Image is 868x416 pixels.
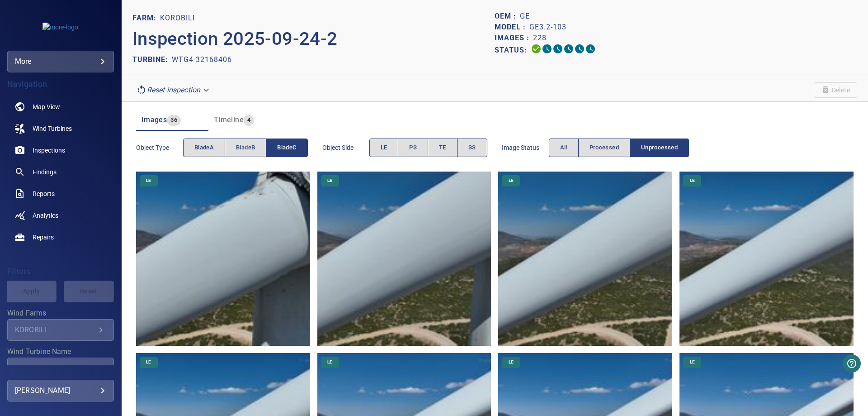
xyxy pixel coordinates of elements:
[503,177,519,184] span: LE
[630,139,689,157] button: Unprocessed
[495,11,520,22] p: OEM :
[172,54,232,65] p: WTG4-32168406
[439,143,446,153] span: TE
[684,359,700,365] span: LE
[520,11,530,22] p: GE
[322,359,338,365] span: LE
[33,233,54,242] span: Repairs
[42,23,78,32] img: more-logo
[322,143,369,152] span: Object Side
[141,177,156,184] span: LE
[33,102,60,111] span: Map View
[7,80,114,89] h4: Navigation
[132,13,160,24] p: FARM:
[132,82,215,98] div: Reset inspection
[529,22,566,33] p: GE3.2-103
[167,115,181,125] span: 36
[33,146,65,155] span: Inspections
[531,43,542,54] svg: Uploading 100%
[7,226,114,248] a: repairs noActive
[136,143,183,152] span: Object type
[495,22,529,33] p: Model :
[214,115,244,124] span: Timeline
[542,43,552,54] svg: Data Formatted 0%
[381,143,387,153] span: LE
[33,189,55,198] span: Reports
[369,139,487,157] div: objectSide
[549,139,579,157] button: All
[560,143,567,153] span: All
[15,383,106,398] div: [PERSON_NAME]
[369,139,399,157] button: LE
[7,183,114,205] a: reports noActive
[502,143,549,152] span: Image Status
[503,359,519,365] span: LE
[398,139,428,157] button: PS
[225,139,266,157] button: bladeB
[7,139,114,161] a: inspections noActive
[266,139,307,157] button: bladeC
[322,177,338,184] span: LE
[7,51,114,72] div: more
[7,161,114,183] a: findings noActive
[160,13,195,24] p: KOROBILI
[236,143,255,153] span: bladeB
[7,118,114,139] a: windturbines noActive
[33,211,58,220] span: Analytics
[428,139,458,157] button: TE
[183,139,225,157] button: bladeA
[141,359,156,365] span: LE
[142,115,167,124] span: Images
[468,143,476,153] span: SS
[147,86,200,94] em: Reset inspection
[194,143,214,153] span: bladeA
[33,124,72,133] span: Wind Turbines
[33,167,57,177] span: Findings
[7,319,114,341] div: Wind Farms
[7,348,114,355] label: Wind Turbine Name
[132,54,172,65] p: TURBINE:
[563,43,574,54] svg: ML Processing 0%
[244,115,254,125] span: 4
[552,43,563,54] svg: Selecting 0%
[590,143,619,153] span: Processed
[549,139,689,157] div: imageStatus
[132,25,495,53] p: Inspection 2025-09-24-2
[277,143,296,153] span: bladeC
[684,177,700,184] span: LE
[585,43,596,54] svg: Classification 0%
[495,43,531,57] p: Status:
[15,54,106,69] div: more
[533,33,547,43] p: 228
[7,96,114,118] a: map noActive
[495,33,533,43] p: Images :
[457,139,487,157] button: SS
[15,325,95,334] div: KOROBILI
[7,310,114,317] label: Wind Farms
[814,82,857,98] span: Unable to delete the inspection due to your user permissions
[574,43,585,54] svg: Matching 0%
[641,143,678,153] span: Unprocessed
[7,267,114,276] h4: Filters
[409,143,417,153] span: PS
[7,358,114,379] div: Wind Turbine Name
[183,139,308,157] div: objectType
[7,205,114,226] a: analytics noActive
[578,139,630,157] button: Processed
